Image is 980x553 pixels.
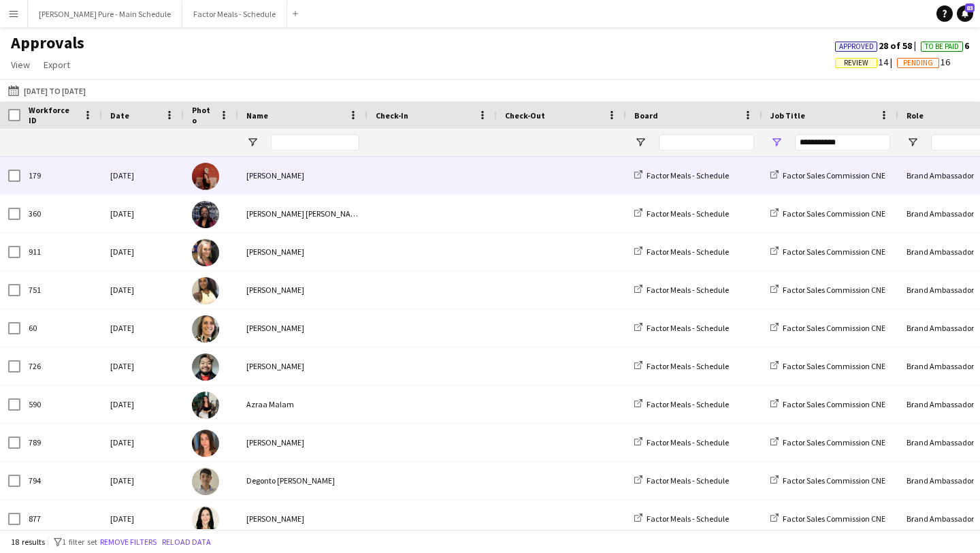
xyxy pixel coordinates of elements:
span: Photo [192,105,214,125]
span: 28 of 58 [835,39,921,52]
button: [DATE] to [DATE] [5,82,88,99]
span: View [11,59,30,71]
input: Job Title Filter Input [795,134,890,151]
span: Factor Meals - Schedule [647,513,729,524]
span: Factor Meals - Schedule [647,399,729,409]
a: Factor Sales Commission CNE [770,247,885,257]
button: Reload data [159,535,214,550]
span: Factor Meals - Schedule [647,361,729,371]
span: Role [906,110,924,121]
span: Factor Meals - Schedule [647,208,729,219]
input: Name Filter Input [271,134,359,151]
a: Factor Sales Commission CNE [770,513,885,524]
div: [PERSON_NAME] [238,233,367,270]
span: Factor Sales Commission CNE [783,361,885,371]
img: Eva Yamamoto [192,163,219,190]
div: Azraa Malam [238,385,367,423]
span: 83 [965,3,975,12]
span: Approved [839,42,874,51]
span: Factor Sales Commission CNE [783,399,885,409]
img: Tiffany Lister [192,239,219,266]
div: [DATE] [102,462,184,499]
div: 794 [20,462,102,499]
a: Factor Meals - Schedule [634,361,729,371]
span: Board [634,110,658,121]
div: [DATE] [102,500,184,537]
span: Factor Meals - Schedule [647,285,729,295]
a: Factor Sales Commission CNE [770,361,885,371]
span: Factor Sales Commission CNE [783,208,885,219]
span: Factor Sales Commission CNE [783,475,885,486]
span: Name [246,110,268,121]
div: 877 [20,500,102,537]
span: Factor Meals - Schedule [647,475,729,486]
a: Factor Meals - Schedule [634,475,729,486]
a: Factor Sales Commission CNE [770,399,885,409]
a: Factor Sales Commission CNE [770,323,885,333]
div: 360 [20,195,102,232]
div: [PERSON_NAME] [238,157,367,194]
button: Open Filter Menu [246,136,259,148]
span: To Be Paid [925,42,959,51]
span: Factor Sales Commission CNE [783,170,885,180]
button: [PERSON_NAME] Pure - Main Schedule [28,1,182,27]
span: 1 filter set [62,537,97,547]
span: Factor Meals - Schedule [647,437,729,447]
div: 60 [20,309,102,347]
div: 751 [20,271,102,309]
a: Factor Meals - Schedule [634,208,729,219]
img: Joyce Silva Desmond [192,201,219,228]
img: Kimberly Hudema [192,506,219,533]
a: Factor Meals - Schedule [634,513,729,524]
span: Factor Meals - Schedule [647,323,729,333]
a: Factor Sales Commission CNE [770,475,885,486]
span: Pending [903,59,933,67]
span: Factor Meals - Schedule [647,170,729,180]
a: Factor Meals - Schedule [634,170,729,180]
img: Azraa Malam [192,392,219,419]
div: [PERSON_NAME] [238,347,367,385]
div: [DATE] [102,385,184,423]
span: Factor Sales Commission CNE [783,323,885,333]
img: Degonto Mazumder [192,468,219,495]
img: Laurel Simon [192,277,219,304]
a: Factor Meals - Schedule [634,247,729,257]
span: Date [110,110,129,121]
button: Open Filter Menu [770,136,783,148]
span: 6 [921,39,969,52]
div: [DATE] [102,424,184,461]
span: Factor Sales Commission CNE [783,285,885,295]
button: Open Filter Menu [906,136,919,148]
span: Job Title [770,110,805,121]
button: Factor Meals - Schedule [182,1,287,27]
a: Factor Sales Commission CNE [770,285,885,295]
img: Faisal Khawaja [192,353,219,381]
span: Review [844,59,868,67]
div: [DATE] [102,195,184,232]
div: Degonto [PERSON_NAME] [238,462,367,499]
input: Board Filter Input [659,134,754,151]
div: 911 [20,233,102,270]
a: Factor Sales Commission CNE [770,170,885,180]
span: Factor Sales Commission CNE [783,513,885,524]
div: [PERSON_NAME] [PERSON_NAME] [238,195,367,232]
div: [DATE] [102,271,184,309]
div: [DATE] [102,309,184,347]
div: [PERSON_NAME] [238,424,367,461]
div: [DATE] [102,233,184,270]
a: Export [38,56,76,74]
div: [PERSON_NAME] [238,271,367,309]
div: 590 [20,385,102,423]
span: Check-Out [505,110,545,121]
img: Sara Thompson [192,430,219,457]
a: Factor Meals - Schedule [634,399,729,409]
a: 83 [957,5,973,22]
div: 789 [20,424,102,461]
span: Check-In [376,110,408,121]
span: Workforce ID [29,105,78,125]
div: [PERSON_NAME] [238,500,367,537]
a: Factor Meals - Schedule [634,437,729,447]
div: [DATE] [102,157,184,194]
span: 16 [897,56,950,68]
span: Export [44,59,70,71]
